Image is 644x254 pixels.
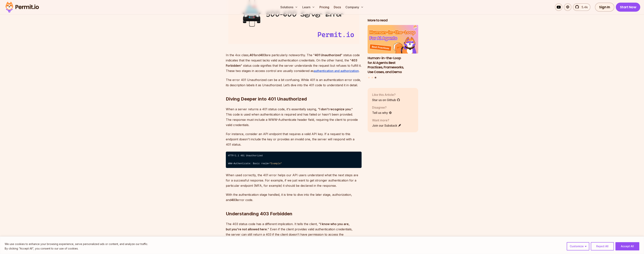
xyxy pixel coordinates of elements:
[279,3,299,11] button: Solutions
[368,77,370,78] button: Go to slide 1
[616,3,640,12] a: Start Now
[5,242,148,246] p: We use cookies to enhance your browsing experience, serve personalized ads or content, and analyz...
[226,81,362,102] h2: Diving Deeper into 401 Unauthorized
[226,192,362,203] p: With the authentication stage handled, it is time to dive into the later stage, authorization, an...
[5,246,148,251] p: By clicking "Accept All", you consent to our use of cookies.
[4,1,41,14] img: Permit logo
[573,3,590,11] a: 5.4k
[315,53,341,57] strong: 401 Unauthorized
[226,152,362,168] code: HTTP/1.1 401 Unauthorized ⁠ WWW-Authenticate: Basic realm=
[226,52,362,73] p: In the 4xx class, and are particularly noteworthy. The " " status code indicates that the request...
[368,56,418,74] h3: Human-in-the-Loop for AI Agents: Best Practices, Frameworks, Use Cases, and Demo
[226,172,362,188] p: When used correctly, the 401 error helps our API users understand what the next steps are for a s...
[318,3,331,11] a: Pricing
[226,107,362,128] p: When a server returns a 401 status code, it's essentially saying, " ." This code is used when aut...
[595,3,614,12] a: Sign In
[615,242,639,250] button: Accept All
[368,25,418,74] li: 3 of 3
[260,53,266,57] strong: 403
[591,242,614,250] button: Reject All
[226,131,362,147] p: For instance, consider an API endpoint that requires a valid API key. If a request to this endpoi...
[344,3,365,11] button: Company
[269,162,282,165] span: "Example"
[319,107,351,111] strong: I don’t recognize you
[226,196,362,217] h2: Understanding 403 Forbidden
[250,53,255,57] strong: 401
[372,105,392,110] p: Disagree?
[226,221,362,242] p: The 403 status code has a different implication. It tells the client, " " Even if the client prov...
[375,77,376,78] button: Go to slide 3
[301,3,316,11] button: Learn
[372,118,401,122] p: Want more?
[368,25,418,79] div: Posts
[372,110,392,115] a: Tell us why
[579,5,588,9] span: 5.4k
[368,25,418,74] a: Human-in-the-Loop for AI Agents: Best Practices, Frameworks, Use Cases, and DemoHuman-in-the-Loop...
[226,77,362,88] p: The error 401 Unauthorized can be a bit confusing. While 401 is an authentication error code, its...
[372,123,401,128] a: Join our Substack
[231,198,237,202] strong: 403
[226,58,357,67] strong: 403 Forbidden
[372,92,400,97] p: Like this Article?
[332,3,342,11] a: Docs
[567,242,589,250] button: Customize
[314,69,359,73] a: authentication and authorization
[368,25,418,54] img: Human-in-the-Loop for AI Agents: Best Practices, Frameworks, Use Cases, and Demo
[368,18,418,23] h2: More to read
[372,98,400,102] a: Star us on Github
[372,77,373,78] button: Go to slide 2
